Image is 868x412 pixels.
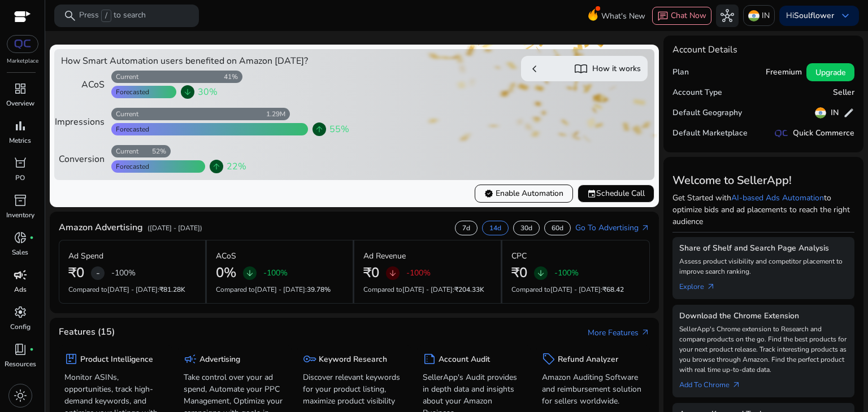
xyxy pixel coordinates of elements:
[536,269,545,278] span: arrow_downward
[831,108,839,118] h5: IN
[184,352,197,366] span: campaign
[61,115,105,129] div: Impressions
[111,72,138,81] div: Current
[657,11,669,22] span: chat
[14,194,27,207] span: inventory_2
[815,107,826,119] img: in.svg
[101,10,111,22] span: /
[475,185,573,203] button: verifiedEnable Automation
[10,322,31,332] p: Config
[9,135,31,146] p: Metrics
[786,12,834,20] p: Hi
[68,250,103,262] p: Ad Spend
[721,9,734,23] span: hub
[672,108,742,118] h5: Default Geography
[111,87,149,97] div: Forecasted
[147,223,202,233] p: ([DATE] - [DATE])
[199,355,240,365] h5: Advertising
[5,359,36,369] p: Resources
[794,10,834,21] b: Soulflower
[80,355,153,365] h5: Product Intelligence
[198,85,218,99] span: 30%
[587,189,596,198] span: event
[406,269,431,277] p: -100%
[575,222,650,234] a: Go To Advertisingarrow_outward
[484,187,563,199] span: Enable Automation
[679,375,750,391] a: Add To Chrome
[96,266,100,280] span: -
[216,284,344,295] p: Compared to :
[601,6,645,26] span: What's New
[12,247,28,257] p: Sales
[550,285,601,294] span: [DATE] - [DATE]
[227,160,246,173] span: 22%
[679,256,848,277] p: Assess product visibility and competitor placement to improve search ranking.
[59,222,143,233] h4: Amazon Advertising
[641,223,650,233] span: arrow_outward
[402,285,453,294] span: [DATE] - [DATE]
[554,269,579,277] p: -100%
[6,98,34,108] p: Overview
[815,67,845,78] span: Upgrade
[574,62,588,76] span: import_contacts
[14,119,27,133] span: bar_chart
[793,129,854,138] h5: Quick Commerce
[843,107,854,119] span: edit
[363,265,379,281] h2: ₹0
[706,282,715,291] span: arrow_outward
[520,223,532,233] p: 30d
[748,10,759,21] img: in.svg
[363,284,492,295] p: Compared to :
[489,223,501,233] p: 14d
[484,189,493,198] span: verified
[14,389,27,402] span: light_mode
[679,244,848,253] h5: Share of Shelf and Search Page Analysis
[363,250,406,262] p: Ad Revenue
[528,62,541,76] span: chevron_left
[111,162,149,171] div: Forecasted
[111,109,138,119] div: Current
[679,324,848,375] p: SellerApp's Chrome extension to Research and compare products on the go. Find the best products f...
[216,250,236,262] p: ACoS
[602,285,624,294] span: ₹68.42
[183,87,192,97] span: arrow_downward
[679,312,848,321] h5: Download the Chrome Extension
[111,269,136,277] p: -100%
[107,285,158,294] span: [DATE] - [DATE]
[266,109,290,119] div: 1.29M
[454,285,484,294] span: ₹204.33K
[61,152,105,166] div: Conversion
[68,265,84,281] h2: ₹0
[319,355,387,365] h5: Keyword Research
[14,305,27,319] span: settings
[511,284,641,295] p: Compared to :
[716,5,739,27] button: hub
[63,9,77,23] span: search
[307,285,331,294] span: 39.78%
[212,162,221,171] span: arrow_upward
[839,9,852,23] span: keyboard_arrow_down
[652,7,711,25] button: chatChat Now
[14,343,27,356] span: book_4
[439,355,490,365] h5: Account Audit
[329,122,349,136] span: 55%
[511,265,527,281] h2: ₹0
[672,45,737,55] h4: Account Details
[388,269,397,278] span: arrow_downward
[7,57,38,65] p: Marketplace
[732,380,741,389] span: arrow_outward
[14,156,27,170] span: orders
[588,327,650,339] a: More Featuresarrow_outward
[462,223,470,233] p: 7d
[762,6,770,25] p: IN
[15,173,25,183] p: PO
[216,265,236,281] h2: 0%
[672,192,854,227] p: Get Started with to optimize bids and ad placements to reach the right audience
[671,10,706,21] span: Chat Now
[587,187,645,199] span: Schedule Call
[511,250,527,262] p: CPC
[224,72,242,81] div: 41%
[731,192,824,203] a: AI-based Ads Automation
[14,268,27,282] span: campaign
[111,147,138,156] div: Current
